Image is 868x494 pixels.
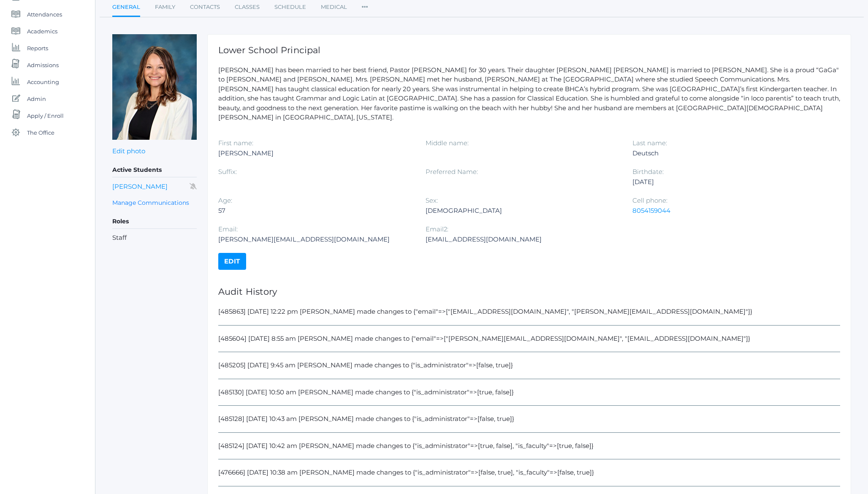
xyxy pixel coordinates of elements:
[218,65,840,122] p: [PERSON_NAME] has been married to her best friend, Pastor [PERSON_NAME] for 30 years. Their daugh...
[112,34,197,140] img: Teresa Deutsch
[632,139,667,147] label: Last name:
[112,163,197,177] h5: Active Students
[112,147,145,155] a: Edit photo
[27,107,64,124] span: Apply / Enroll
[112,198,189,208] a: Manage Communications
[218,287,840,296] h1: Audit History
[218,468,840,486] div: [476666] [DATE] 10:38 am [PERSON_NAME] made changes to {"is_administrator"=>[false, true], "is_fa...
[218,307,840,326] div: [485863] [DATE] 12:22 pm [PERSON_NAME] made changes to {"email"=>["[EMAIL_ADDRESS][DOMAIN_NAME]",...
[218,148,413,158] div: [PERSON_NAME]
[218,139,253,147] label: First name:
[218,334,840,353] div: [485604] [DATE] 8:55 am [PERSON_NAME] made changes to {"email"=>["[PERSON_NAME][EMAIL_ADDRESS][DO...
[218,253,246,270] a: Edit
[426,139,469,147] label: Middle name:
[426,168,478,176] label: Preferred Name:
[27,57,59,73] span: Admissions
[426,206,620,216] div: [DEMOGRAPHIC_DATA]
[27,40,48,57] span: Reports
[632,177,827,187] div: [DATE]
[27,90,46,107] span: Admin
[632,206,670,214] a: 8054159044
[190,183,197,190] i: Does not receive communications for this student
[218,168,237,176] label: Suffix:
[112,233,197,243] li: Staff
[27,6,62,23] span: Attendances
[218,234,413,244] div: [PERSON_NAME][EMAIL_ADDRESS][DOMAIN_NAME]
[632,148,827,158] div: Deutsch
[218,388,840,406] div: [485130] [DATE] 10:50 am [PERSON_NAME] made changes to {"is_administrator"=>[true, false]}
[218,206,413,216] div: 57
[218,414,840,433] div: [485128] [DATE] 10:43 am [PERSON_NAME] made changes to {"is_administrator"=>[false, true]}
[218,45,840,55] h1: Lower School Principal
[27,73,59,90] span: Accounting
[632,168,664,176] label: Birthdate:
[426,196,438,204] label: Sex:
[426,234,620,244] div: [EMAIL_ADDRESS][DOMAIN_NAME]
[112,214,197,229] h5: Roles
[632,196,667,204] label: Cell phone:
[218,225,238,233] label: Email:
[426,225,448,233] label: Email2:
[27,23,57,40] span: Academics
[112,182,168,190] a: [PERSON_NAME]
[27,124,54,141] span: The Office
[218,361,840,379] div: [485205] [DATE] 9:45 am [PERSON_NAME] made changes to {"is_administrator"=>[false, true]}
[218,196,232,204] label: Age:
[218,441,840,460] div: [485124] [DATE] 10:42 am [PERSON_NAME] made changes to {"is_administrator"=>[true, false], "is_fa...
